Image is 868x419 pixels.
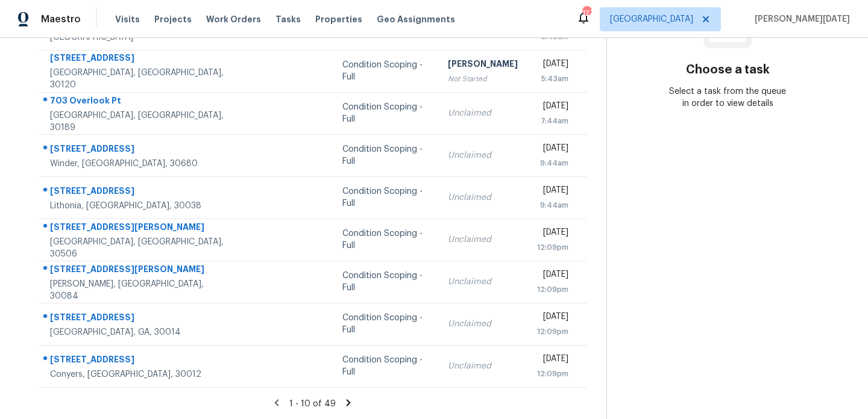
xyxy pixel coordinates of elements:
[537,115,568,127] div: 7:44am
[342,185,429,209] div: Condition Scoping - Full
[50,200,234,212] div: Lithonia, [GEOGRAPHIC_DATA], 30038
[448,107,518,119] div: Unclaimed
[342,101,429,125] div: Condition Scoping - Full
[537,311,568,326] div: [DATE]
[537,241,568,253] div: 12:09pm
[50,158,234,170] div: Winder, [GEOGRAPHIC_DATA], 30680
[448,149,518,161] div: Unclaimed
[537,268,568,284] div: [DATE]
[50,185,234,200] div: [STREET_ADDRESS]
[342,228,429,252] div: Condition Scoping - Full
[448,276,518,288] div: Unclaimed
[537,199,568,211] div: 9:44am
[342,312,429,336] div: Condition Scoping - Full
[537,353,568,368] div: [DATE]
[537,226,568,241] div: [DATE]
[537,326,568,338] div: 12:09pm
[448,191,518,203] div: Unclaimed
[50,67,234,91] div: [GEOGRAPHIC_DATA], [GEOGRAPHIC_DATA], 30120
[50,143,234,158] div: [STREET_ADDRESS]
[537,100,568,115] div: [DATE]
[50,263,234,278] div: [STREET_ADDRESS][PERSON_NAME]
[50,110,234,134] div: [GEOGRAPHIC_DATA], [GEOGRAPHIC_DATA], 30189
[342,354,429,378] div: Condition Scoping - Full
[448,318,518,330] div: Unclaimed
[448,58,518,73] div: [PERSON_NAME]
[154,13,192,25] span: Projects
[448,73,518,85] div: Not Started
[537,284,568,296] div: 12:09pm
[377,13,455,25] span: Geo Assignments
[50,221,234,236] div: [STREET_ADDRESS][PERSON_NAME]
[686,64,770,76] h3: Choose a task
[50,236,234,260] div: [GEOGRAPHIC_DATA], [GEOGRAPHIC_DATA], 30506
[50,368,234,380] div: Conyers, [GEOGRAPHIC_DATA], 30012
[448,234,518,246] div: Unclaimed
[448,360,518,372] div: Unclaimed
[537,368,568,380] div: 12:09pm
[342,59,429,83] div: Condition Scoping - Full
[50,326,234,338] div: [GEOGRAPHIC_DATA], GA, 30014
[537,73,568,85] div: 5:43am
[342,143,429,167] div: Condition Scoping - Full
[750,13,850,25] span: [PERSON_NAME][DATE]
[537,157,568,169] div: 9:44am
[50,52,234,67] div: [STREET_ADDRESS]
[315,13,362,25] span: Properties
[610,13,693,25] span: [GEOGRAPHIC_DATA]
[537,58,568,73] div: [DATE]
[667,85,788,110] div: Select a task from the queue in order to view details
[50,311,234,326] div: [STREET_ADDRESS]
[342,270,429,294] div: Condition Scoping - Full
[289,400,336,408] span: 1 - 10 of 49
[582,7,591,19] div: 127
[206,13,261,25] span: Work Orders
[537,142,568,157] div: [DATE]
[50,278,234,302] div: [PERSON_NAME], [GEOGRAPHIC_DATA], 30084
[537,184,568,199] div: [DATE]
[275,15,301,23] span: Tasks
[41,13,81,25] span: Maestro
[115,13,140,25] span: Visits
[50,353,234,368] div: [STREET_ADDRESS]
[50,95,234,110] div: 703 Overlook Pt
